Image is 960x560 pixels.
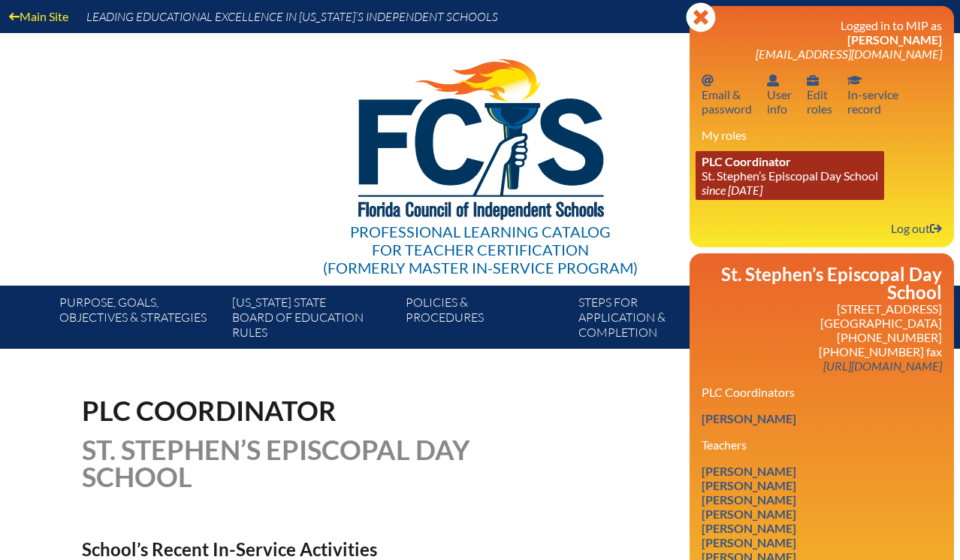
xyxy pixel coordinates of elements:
a: User infoEditroles [801,70,838,119]
a: Professional Learning Catalog for Teacher Certification(formerly Master In-service Program) [317,30,644,280]
p: [STREET_ADDRESS] [GEOGRAPHIC_DATA] [PHONE_NUMBER] [PHONE_NUMBER] fax [702,301,942,373]
a: Purpose, goals,objectives & strategies [53,292,226,349]
a: PLC Coordinator St. Stephen’s Episcopal Day School since [DATE] [696,151,884,200]
a: [PERSON_NAME] [696,408,802,428]
img: FCISlogo221.eps [325,33,635,238]
h2: St. Stephen’s Episcopal Day School [702,265,942,301]
a: User infoUserinfo [761,70,798,119]
a: [PERSON_NAME] [696,532,802,552]
span: [EMAIL_ADDRESS][DOMAIN_NAME] [756,47,942,61]
span: [PERSON_NAME] [847,32,942,47]
a: [PERSON_NAME] [696,518,802,538]
a: Log outLog out [885,218,948,238]
svg: User info [767,74,779,86]
h3: Logged in to MIP as [702,18,942,61]
a: [URL][DOMAIN_NAME] [817,356,948,376]
a: [PERSON_NAME] [696,489,802,510]
a: [PERSON_NAME] [696,504,802,524]
a: In-service recordIn-servicerecord [841,70,904,119]
a: [US_STATE] StateBoard of Education rules [226,292,399,349]
span: St. Stephen’s Episcopal Day School [82,433,470,493]
svg: Close [686,2,716,32]
a: Main Site [3,6,74,26]
a: Policies &Procedures [400,292,572,349]
i: since [DATE] [702,183,762,197]
a: [PERSON_NAME] [696,461,802,481]
h2: School’s Recent In-Service Activities [82,538,611,560]
a: [PERSON_NAME] [696,475,802,495]
a: Steps forapplication & completion [572,292,745,349]
svg: User info [807,74,819,86]
svg: Email password [702,74,714,86]
h3: PLC Coordinators [702,385,942,399]
h3: Teachers [702,437,942,452]
svg: Log out [930,222,942,235]
div: Professional Learning Catalog (formerly Master In-service Program) [323,222,638,277]
a: Email passwordEmail &password [696,70,758,119]
span: for Teacher Certification [372,241,589,259]
h3: My roles [702,128,942,142]
svg: In-service record [847,74,862,86]
span: PLC Coordinator [702,154,791,168]
span: PLC Coordinator [82,394,337,427]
